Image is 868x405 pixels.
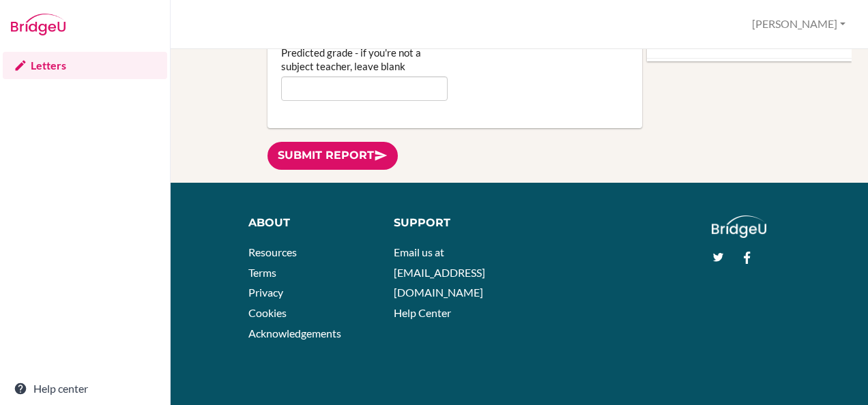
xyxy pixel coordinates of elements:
[394,245,485,299] a: Email us at [EMAIL_ADDRESS][DOMAIN_NAME]
[267,142,398,170] a: Submit report
[248,327,341,340] a: Acknowledgements
[248,266,276,279] a: Terms
[3,52,167,79] a: Letters
[11,14,66,35] img: Bridge-U
[3,375,167,402] a: Help center
[248,306,287,319] a: Cookies
[647,59,852,95] a: Strategy Advisor
[248,215,374,231] div: About
[746,12,852,37] button: [PERSON_NAME]
[281,46,448,73] label: Predicted grade - if you're not a subject teacher, leave blank
[248,245,297,258] a: Resources
[248,286,283,299] a: Privacy
[394,215,510,231] div: Support
[712,215,767,238] img: logo_white@2x-f4f0deed5e89b7ecb1c2cc34c3e3d731f90f0f143d5ea2071677605dd97b5244.png
[394,306,451,319] a: Help Center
